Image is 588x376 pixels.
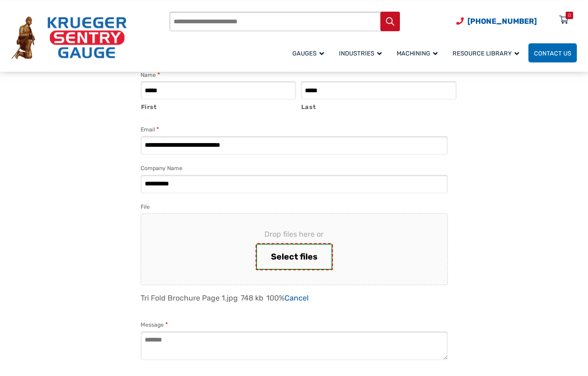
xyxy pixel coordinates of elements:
div: 0 [568,12,571,19]
span: [PHONE_NUMBER] [467,17,537,26]
label: Company Name [141,164,182,173]
span: Gauges [292,50,324,57]
a: Machining [391,42,447,64]
a: Phone Number (920) 434-8860 [456,15,537,27]
a: Contact Us [528,43,577,62]
legend: Name [141,70,160,80]
label: Last [301,100,457,112]
label: File [141,202,150,212]
span: 100% [266,294,284,302]
span: Resource Library [453,50,519,57]
span: Tri Fold Brochure Page 1.jpg [141,294,238,302]
label: Message [141,320,168,329]
span: Drop files here or [156,229,433,240]
label: Email [141,125,159,134]
button: select files, file [256,244,332,270]
a: Cancel [284,294,309,302]
span: 748 kb [238,294,266,302]
a: Gauges [287,42,333,64]
a: Resource Library [447,42,528,64]
span: Contact Us [534,50,571,57]
a: Industries [333,42,391,64]
label: First [141,100,297,112]
span: Industries [339,50,382,57]
span: Machining [397,50,438,57]
img: Krueger Sentry Gauge [11,16,127,59]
